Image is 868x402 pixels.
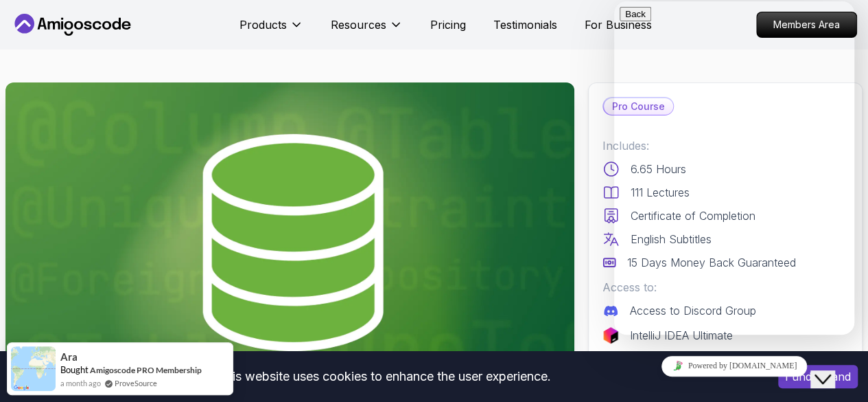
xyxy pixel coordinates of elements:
[602,327,619,344] img: jetbrains logo
[10,361,758,392] div: This website uses cookies to enhance the user experience.
[331,16,403,44] button: Resources
[115,377,157,389] a: ProveSource
[60,351,78,363] span: Ara
[239,16,287,33] p: Products
[331,16,386,33] p: Resources
[630,327,733,344] p: IntelliJ IDEA Ultimate
[90,365,202,375] a: Amigoscode PRO Membership
[430,16,466,33] a: Pricing
[60,364,89,375] span: Bought
[602,137,848,154] p: Includes:
[493,16,557,33] a: Testimonials
[602,279,848,295] p: Access to:
[614,350,854,381] iframe: chat widget
[60,377,101,389] span: a month ago
[604,98,673,115] p: Pro Course
[614,1,854,335] iframe: chat widget
[585,16,652,33] a: For Business
[239,16,303,44] button: Products
[11,346,56,391] img: provesource social proof notification image
[810,347,854,388] iframe: chat widget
